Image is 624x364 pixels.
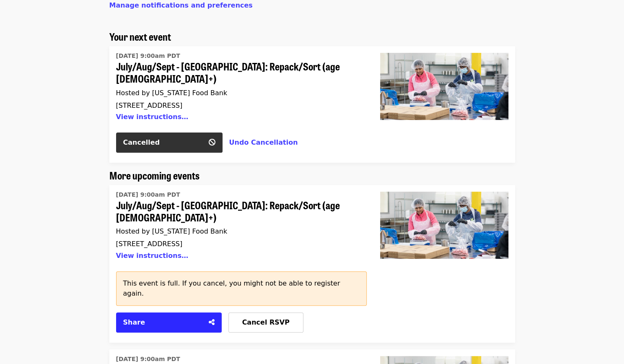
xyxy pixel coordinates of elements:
span: Cancel RSVP [242,318,290,326]
p: This event is full. If you cancel, you might not be able to register again. [123,278,360,299]
a: July/Aug/Sept - Beaverton: Repack/Sort (age 10+) [373,185,515,343]
div: [STREET_ADDRESS] [116,101,360,109]
button: Share [116,312,222,333]
div: Share [123,317,204,328]
i: share-alt icon [209,318,215,326]
button: View instructions… [116,113,189,121]
span: Cancelled [123,138,160,146]
time: [DATE] 9:00am PDT [116,355,180,364]
span: July/Aug/Sept - [GEOGRAPHIC_DATA]: Repack/Sort (age [DEMOGRAPHIC_DATA]+) [116,199,360,224]
a: Manage notifications and preferences [109,1,253,9]
button: Undo Cancellation [229,138,298,148]
span: Hosted by [US_STATE] Food Bank [116,89,228,97]
a: July/Aug/Sept - Beaverton: Repack/Sort (age 10+) [373,46,515,163]
button: View instructions… [116,252,189,260]
time: [DATE] 9:00am PDT [116,52,180,60]
img: July/Aug/Sept - Beaverton: Repack/Sort (age 10+) [380,53,508,120]
div: [STREET_ADDRESS] [116,240,360,248]
i: ban icon [209,138,215,146]
span: Your next event [109,29,171,44]
time: [DATE] 9:00am PDT [116,190,180,199]
span: July/Aug/Sept - [GEOGRAPHIC_DATA]: Repack/Sort (age [DEMOGRAPHIC_DATA]+) [116,60,360,85]
img: July/Aug/Sept - Beaverton: Repack/Sort (age 10+) [380,192,508,259]
span: Hosted by [US_STATE] Food Bank [116,227,228,235]
button: Cancelled [116,133,223,153]
button: Cancel RSVP [228,312,303,333]
a: July/Aug/Sept - Beaverton: Repack/Sort (age 10+) [116,188,360,265]
a: July/Aug/Sept - Beaverton: Repack/Sort (age 10+) [116,49,360,126]
span: More upcoming events [109,168,199,182]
